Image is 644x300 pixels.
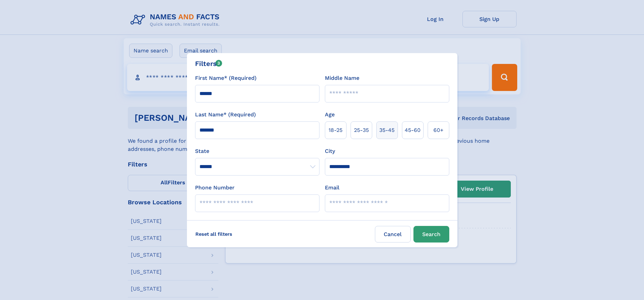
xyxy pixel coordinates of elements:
[195,59,222,69] div: Filters
[354,126,369,134] span: 25‑35
[405,126,421,134] span: 45‑60
[325,184,339,192] label: Email
[191,226,237,242] label: Reset all filters
[195,111,256,119] label: Last Name* (Required)
[413,226,449,243] button: Search
[195,147,319,155] label: State
[379,126,395,134] span: 35‑45
[375,226,411,243] label: Cancel
[433,126,444,134] span: 60+
[325,147,335,155] label: City
[195,184,235,192] label: Phone Number
[325,74,359,82] label: Middle Name
[329,126,342,134] span: 18‑25
[325,111,335,119] label: Age
[195,74,257,82] label: First Name* (Required)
